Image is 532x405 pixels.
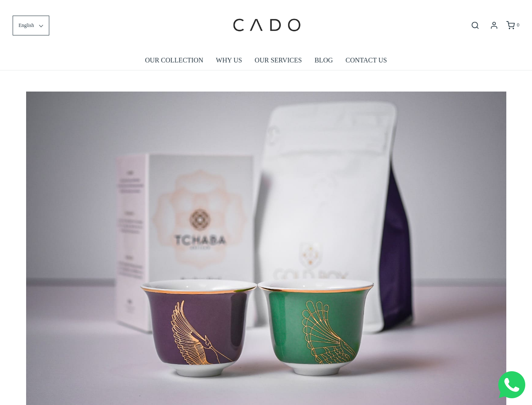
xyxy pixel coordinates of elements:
[345,51,387,70] a: CONTACT US
[13,16,49,35] button: English
[240,35,282,42] span: Company name
[315,51,333,70] a: BLOG
[145,51,203,70] a: OUR COLLECTION
[255,51,302,70] a: OUR SERVICES
[230,6,302,44] img: cadogifting
[240,70,280,77] span: Number of gifts
[468,21,483,30] button: Open search bar
[240,1,267,8] span: Last name
[498,371,525,398] img: Whatsapp
[517,22,519,28] span: 0
[505,21,519,30] a: 0
[19,22,34,30] span: English
[216,51,242,70] a: WHY US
